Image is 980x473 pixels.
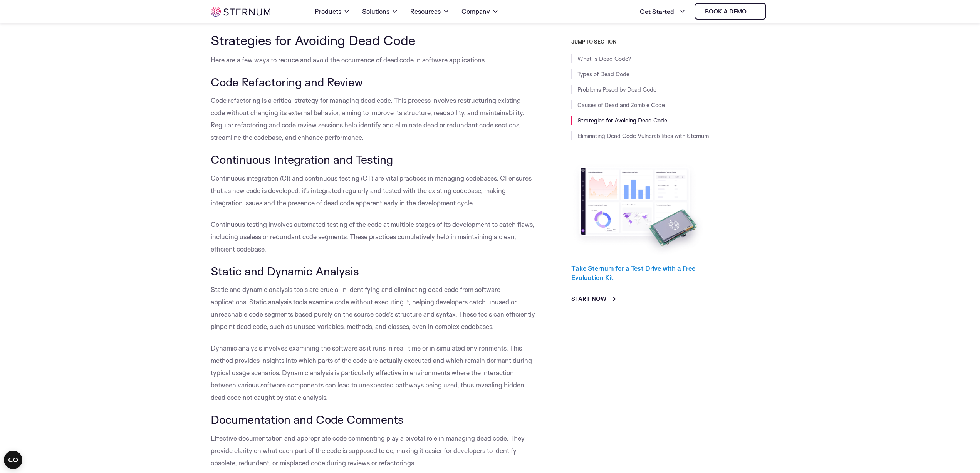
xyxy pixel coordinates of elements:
[211,344,532,401] span: Dynamic analysis involves examining the software as it runs in real-time or in simulated environm...
[577,55,631,62] a: What Is Dead Code?
[571,264,695,282] a: Take Sternum for a Test Drive with a Free Evaluation Kit
[4,451,22,469] button: Open CMP widget
[577,132,709,139] a: Eliminating Dead Code Vulnerabilities with Sternum
[211,412,404,426] span: Documentation and Code Comments
[211,7,270,17] img: sternum iot
[211,152,393,166] span: Continuous Integration and Testing
[211,75,363,89] span: Code Refactoring and Review
[211,220,534,253] span: Continuous testing involves automated testing of the code at multiple stages of its development t...
[577,101,665,109] a: Causes of Dead and Zombie Code
[211,264,359,278] span: Static and Dynamic Analysis
[410,1,449,22] a: Resources
[571,162,706,258] img: Take Sternum for a Test Drive with a Free Evaluation Kit
[315,1,350,22] a: Products
[750,8,756,15] img: sternum iot
[577,117,667,124] a: Strategies for Avoiding Dead Code
[695,3,766,20] a: Book a demo
[211,174,532,207] span: Continuous integration (CI) and continuous testing (CT) are vital practices in managing codebases...
[362,1,398,22] a: Solutions
[571,39,769,45] h3: JUMP TO SECTION
[571,294,616,304] a: Start Now
[640,4,685,19] a: Get Started
[211,285,535,330] span: Static and dynamic analysis tools are crucial in identifying and eliminating dead code from softw...
[211,32,415,48] span: Strategies for Avoiding Dead Code
[577,70,629,78] a: Types of Dead Code
[461,1,498,22] a: Company
[577,86,656,93] a: Problems Posed by Dead Code
[211,56,486,64] span: Here are a few ways to reduce and avoid the occurrence of dead code in software applications.
[211,96,524,141] span: Code refactoring is a critical strategy for managing dead code. This process involves restructuri...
